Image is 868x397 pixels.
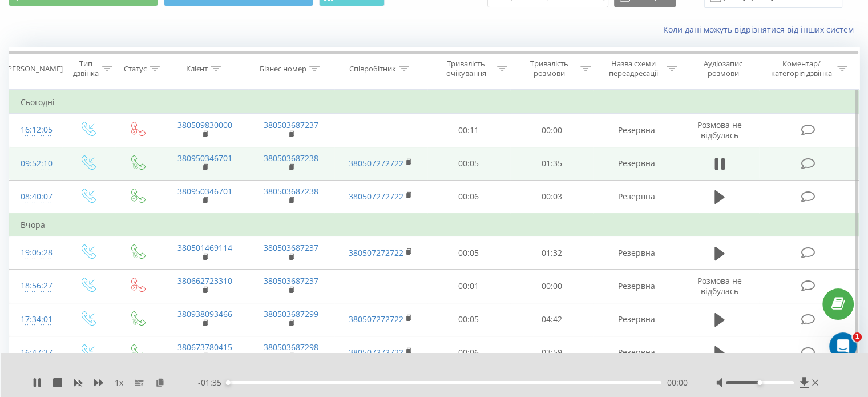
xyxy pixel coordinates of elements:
[427,114,510,147] td: 00:11
[349,191,403,202] a: 380507272722
[593,114,679,147] td: Резервна
[438,59,495,78] div: Тривалість очікування
[510,303,593,336] td: 04:42
[593,336,679,369] td: Резервна
[264,242,318,253] a: 380503687237
[604,59,664,78] div: Назва схеми переадресації
[177,275,232,286] a: 380662723310
[21,342,51,364] div: 16:47:37
[520,59,578,78] div: Тривалість розмови
[510,147,593,180] td: 01:35
[427,147,510,180] td: 00:05
[264,275,318,286] a: 380503687237
[264,186,318,197] a: 380503687238
[427,336,510,369] td: 00:06
[5,64,63,74] div: [PERSON_NAME]
[177,119,232,130] a: 380509830000
[226,380,231,385] div: Accessibility label
[349,314,403,324] a: 380507272722
[853,332,862,342] span: 1
[510,236,593,270] td: 01:32
[264,119,318,130] a: 380503687237
[510,114,593,147] td: 00:00
[593,236,679,270] td: Резервна
[21,186,51,208] div: 08:40:07
[264,308,318,319] a: 380503687299
[177,242,232,253] a: 380501469114
[349,247,403,258] a: 380507272722
[177,308,232,319] a: 380938093466
[427,236,510,270] td: 00:05
[115,377,123,388] span: 1 x
[593,180,679,214] td: Резервна
[757,380,762,385] div: Accessibility label
[198,377,227,388] span: - 01:35
[21,242,51,264] div: 19:05:28
[663,24,859,35] a: Коли дані можуть відрізнятися вiд інших систем
[349,158,403,169] a: 380507272722
[21,308,51,331] div: 17:34:01
[21,153,51,175] div: 09:52:10
[510,270,593,303] td: 00:00
[510,336,593,369] td: 03:59
[829,332,857,360] iframe: Intercom live chat
[768,59,834,78] div: Коментар/категорія дзвінка
[427,303,510,336] td: 00:05
[510,180,593,214] td: 00:03
[186,64,208,74] div: Клієнт
[260,64,306,74] div: Бізнес номер
[667,377,688,388] span: 00:00
[21,119,51,141] div: 16:12:05
[177,186,232,197] a: 380950346701
[124,64,147,74] div: Статус
[264,153,318,163] a: 380503687238
[697,119,742,141] span: Розмова не відбулась
[427,180,510,214] td: 00:06
[349,347,403,358] a: 380507272722
[593,270,679,303] td: Резервна
[72,59,99,78] div: Тип дзвінка
[349,64,396,74] div: Співробітник
[697,275,742,296] span: Розмова не відбулась
[593,303,679,336] td: Резервна
[427,270,510,303] td: 00:01
[177,153,232,163] a: 380950346701
[9,91,859,114] td: Сьогодні
[690,59,757,78] div: Аудіозапис розмови
[593,147,679,180] td: Резервна
[21,275,51,297] div: 18:56:27
[9,214,859,236] td: Вчора
[264,342,318,352] a: 380503687298
[177,342,232,352] a: 380673780415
